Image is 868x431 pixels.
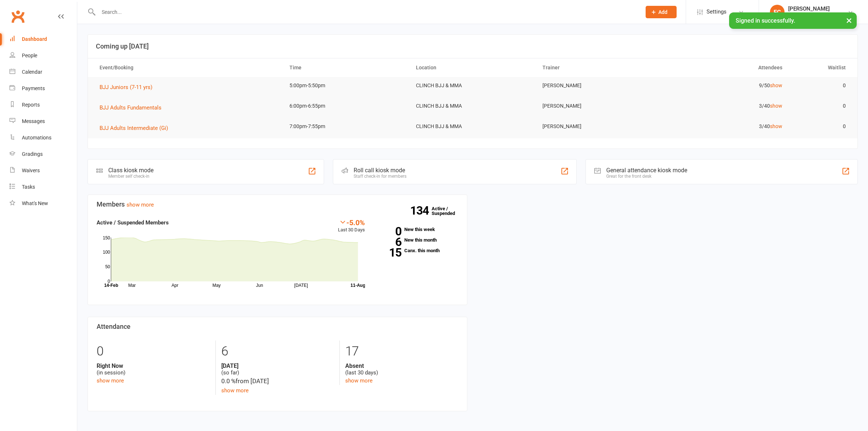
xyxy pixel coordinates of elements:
button: Add [646,6,677,18]
div: Dashboard [22,36,47,42]
div: 17 [345,340,458,362]
a: Reports [9,97,77,113]
span: BJJ Adults Intermediate (Gi) [100,125,168,131]
button: × [842,12,856,28]
div: 0 [97,340,210,362]
div: (last 30 days) [345,362,458,376]
td: 6:00pm-6:55pm [283,97,409,115]
span: Settings [707,4,727,20]
div: General attendance kiosk mode [606,167,687,174]
div: FC [770,5,785,19]
th: Location [409,58,536,77]
span: BJJ Adults Fundamentals [100,104,161,111]
span: Add [658,9,667,15]
a: Waivers [9,162,77,179]
td: CLINCH BJJ & MMA [409,97,536,115]
td: [PERSON_NAME] [536,118,662,135]
td: 9/50 [662,77,789,94]
th: Attendees [662,58,789,77]
button: BJJ Adults Fundamentals [100,103,167,112]
button: BJJ Adults Intermediate (Gi) [100,124,173,132]
a: Dashboard [9,31,77,47]
td: CLINCH BJJ & MMA [409,118,536,135]
td: 5:00pm-5:50pm [283,77,409,94]
div: -5.0% [338,218,365,226]
td: CLINCH BJJ & MMA [409,77,536,94]
a: show [770,82,782,88]
strong: 6 [376,236,401,247]
div: (so far) [221,362,334,376]
h3: Members [97,201,458,208]
strong: 134 [410,205,432,216]
td: 0 [789,77,852,94]
div: Class kiosk mode [108,167,153,174]
div: What's New [22,200,48,206]
span: BJJ Juniors (7-11 yrs) [100,84,152,91]
a: show more [126,201,154,208]
div: Payments [22,85,45,91]
span: 0.0 % [221,377,236,385]
div: Gradings [22,151,43,157]
a: 0New this week [376,227,458,232]
div: Member self check-in [108,174,153,179]
td: 0 [789,97,852,115]
div: Messages [22,118,45,124]
th: Time [283,58,409,77]
a: show more [345,377,373,384]
a: show [770,103,782,109]
th: Waitlist [789,58,852,77]
a: show [770,123,782,129]
a: show more [221,387,249,394]
button: BJJ Juniors (7-11 yrs) [100,83,157,92]
div: Automations [22,135,51,141]
a: Automations [9,130,77,146]
td: 3/40 [662,118,789,135]
th: Event/Booking [93,58,283,77]
td: 7:00pm-7:55pm [283,118,409,135]
a: Tasks [9,179,77,195]
td: 0 [789,118,852,135]
div: Roll call kiosk mode [354,167,406,174]
td: [PERSON_NAME] [536,77,662,94]
a: Clubworx [9,7,27,26]
strong: 0 [376,226,401,237]
td: 3/40 [662,97,789,115]
a: What's New [9,195,77,212]
a: 6New this month [376,238,458,242]
div: Calendar [22,69,42,75]
span: Signed in successfully. [736,17,795,24]
div: Reports [22,102,40,108]
strong: Active / Suspended Members [97,219,169,226]
div: Last 30 Days [338,218,365,234]
div: from [DATE] [221,376,334,386]
div: [PERSON_NAME] [788,5,838,12]
a: 15Canx. this month [376,248,458,253]
th: Trainer [536,58,662,77]
a: 134Active / Suspended [432,201,464,221]
div: People [22,53,37,58]
a: Gradings [9,146,77,162]
td: [PERSON_NAME] [536,97,662,115]
div: Waivers [22,168,40,173]
div: (in session) [97,362,210,376]
strong: 15 [376,247,401,258]
div: Great for the front desk [606,174,687,179]
a: People [9,47,77,64]
a: show more [97,377,124,384]
a: Payments [9,80,77,97]
strong: Absent [345,362,458,369]
h3: Coming up [DATE] [96,43,849,50]
h3: Attendance [97,323,458,330]
div: Clinch Martial Arts Ltd [788,12,838,19]
div: 6 [221,340,334,362]
strong: Right Now [97,362,210,369]
strong: [DATE] [221,362,334,369]
a: Messages [9,113,77,130]
div: Tasks [22,184,35,190]
a: Calendar [9,64,77,80]
div: Staff check-in for members [354,174,406,179]
input: Search... [96,7,636,17]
